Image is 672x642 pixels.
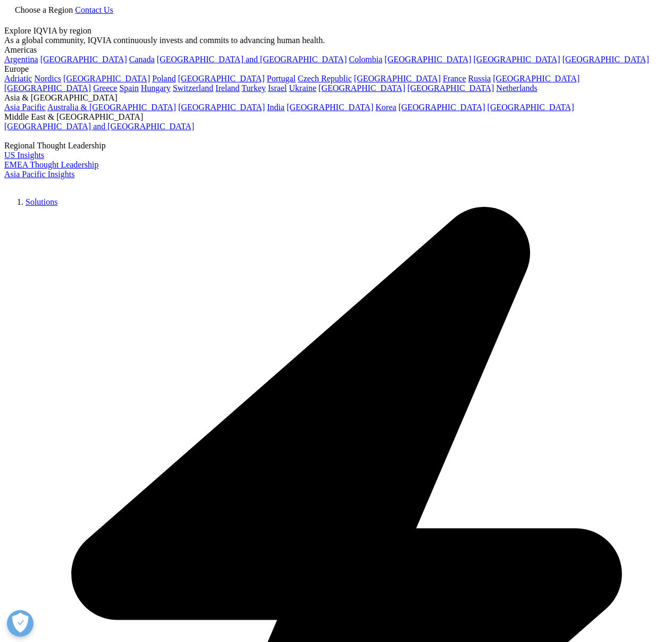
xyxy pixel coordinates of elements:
[4,45,668,55] div: Americas
[34,74,61,83] a: Nordics
[157,55,347,64] a: [GEOGRAPHIC_DATA] and [GEOGRAPHIC_DATA]
[119,84,138,93] a: Spain
[4,93,668,103] div: Asia & [GEOGRAPHIC_DATA]
[398,103,485,112] a: [GEOGRAPHIC_DATA]
[26,197,57,206] a: Solutions
[40,55,127,64] a: [GEOGRAPHIC_DATA]
[287,103,373,112] a: [GEOGRAPHIC_DATA]
[4,170,74,179] a: Asia Pacific Insights
[4,122,194,131] a: [GEOGRAPHIC_DATA] and [GEOGRAPHIC_DATA]
[178,103,265,112] a: [GEOGRAPHIC_DATA]
[4,64,668,74] div: Europe
[318,84,405,93] a: [GEOGRAPHIC_DATA]
[4,84,91,93] a: [GEOGRAPHIC_DATA]
[443,74,466,83] a: France
[4,141,668,151] div: Regional Thought Leadership
[93,84,117,93] a: Greece
[298,74,352,83] a: Czech Republic
[562,55,649,64] a: [GEOGRAPHIC_DATA]
[75,5,113,14] a: Contact Us
[215,84,239,93] a: Ireland
[375,103,396,112] a: Korea
[141,84,171,93] a: Hungary
[496,84,537,93] a: Netherlands
[129,55,155,64] a: Canada
[267,74,296,83] a: Portugal
[4,160,98,169] a: EMEA Thought Leadership
[468,74,491,83] a: Russia
[488,103,574,112] a: [GEOGRAPHIC_DATA]
[4,151,44,160] a: US Insights
[4,112,668,122] div: Middle East & [GEOGRAPHIC_DATA]
[268,84,287,93] a: Israel
[63,74,150,83] a: [GEOGRAPHIC_DATA]
[407,84,494,93] a: [GEOGRAPHIC_DATA]
[173,84,213,93] a: Switzerland
[241,84,266,93] a: Turkey
[4,103,46,112] a: Asia Pacific
[4,36,668,45] div: As a global community, IQVIA continuously invests and commits to advancing human health.
[152,74,175,83] a: Poland
[7,610,33,637] button: Präferenzen öffnen
[349,55,382,64] a: Colombia
[354,74,441,83] a: [GEOGRAPHIC_DATA]
[384,55,471,64] a: [GEOGRAPHIC_DATA]
[267,103,284,112] a: India
[178,74,265,83] a: [GEOGRAPHIC_DATA]
[493,74,579,83] a: [GEOGRAPHIC_DATA]
[289,84,317,93] a: Ukraine
[4,26,668,36] div: Explore IQVIA by region
[47,103,176,112] a: Australia & [GEOGRAPHIC_DATA]
[15,5,73,14] span: Choose a Region
[4,74,32,83] a: Adriatic
[474,55,560,64] a: [GEOGRAPHIC_DATA]
[4,55,38,64] a: Argentina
